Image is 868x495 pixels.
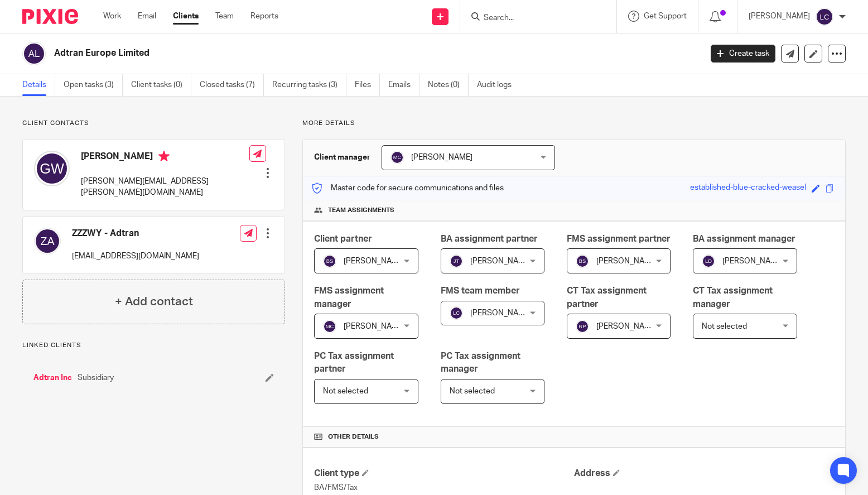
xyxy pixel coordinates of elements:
span: [PERSON_NAME] [722,257,784,265]
a: Client tasks (0) [131,74,191,96]
a: Recurring tasks (3) [272,74,346,96]
i: Primary [158,151,170,162]
a: Open tasks (3) [64,74,123,96]
h4: + Add contact [115,293,193,310]
span: Client partner [314,234,372,243]
span: Not selected [450,387,495,395]
span: [PERSON_NAME] [596,257,658,265]
a: Team [215,11,234,22]
span: FMS team member [441,286,520,295]
p: [EMAIL_ADDRESS][DOMAIN_NAME] [72,251,199,262]
a: Work [103,11,121,22]
img: svg%3E [323,254,336,268]
a: Details [22,74,55,96]
a: Audit logs [477,74,520,96]
h2: Adtran Europe Limited [54,47,566,59]
p: More details [302,119,846,128]
span: [PERSON_NAME] [470,257,532,265]
span: PC Tax assignment manager [441,352,520,373]
p: [PERSON_NAME] [749,11,810,22]
span: [PERSON_NAME] [470,309,532,317]
h4: Address [574,468,834,479]
span: Subsidiary [78,372,114,383]
span: PC Tax assignment partner [314,352,394,373]
input: Search [483,13,583,23]
span: [PERSON_NAME] [411,153,472,161]
span: [PERSON_NAME] [596,323,658,330]
img: Pixie [22,9,78,24]
span: Other details [328,432,379,441]
a: Clients [173,11,199,22]
img: svg%3E [702,254,715,268]
a: Files [355,74,380,96]
span: CT Tax assignment partner [567,286,647,308]
span: Team assignments [328,206,394,215]
a: Reports [250,11,278,22]
a: Email [138,11,156,22]
div: established-blue-cracked-weasel [690,182,806,195]
h4: [PERSON_NAME] [81,151,249,165]
p: Client contacts [22,119,285,128]
a: Create task [711,45,775,63]
span: BA assignment manager [693,234,795,243]
img: svg%3E [34,228,61,254]
img: svg%3E [22,42,46,65]
h3: Client manager [314,152,370,163]
span: [PERSON_NAME] [344,257,405,265]
span: BA assignment partner [441,234,538,243]
p: [PERSON_NAME][EMAIL_ADDRESS][PERSON_NAME][DOMAIN_NAME] [81,176,249,199]
img: svg%3E [576,254,589,268]
span: Not selected [323,387,368,395]
a: Closed tasks (7) [200,74,264,96]
a: Notes (0) [428,74,469,96]
h4: Client type [314,468,574,479]
span: Not selected [702,323,747,330]
span: [PERSON_NAME] [344,323,405,330]
h4: ZZZWY - Adtran [72,228,199,239]
img: svg%3E [576,320,589,333]
p: BA/FMS/Tax [314,482,574,493]
img: svg%3E [450,306,463,320]
span: FMS assignment partner [567,234,671,243]
img: svg%3E [390,151,404,164]
span: CT Tax assignment manager [693,286,773,308]
p: Linked clients [22,341,285,350]
a: Adtran Inc [33,372,72,383]
span: Get Support [644,12,687,20]
p: Master code for secure communications and files [311,182,504,194]
img: svg%3E [450,254,463,268]
a: Emails [388,74,419,96]
span: FMS assignment manager [314,286,384,308]
img: svg%3E [323,320,336,333]
img: svg%3E [816,8,833,26]
img: svg%3E [34,151,70,186]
